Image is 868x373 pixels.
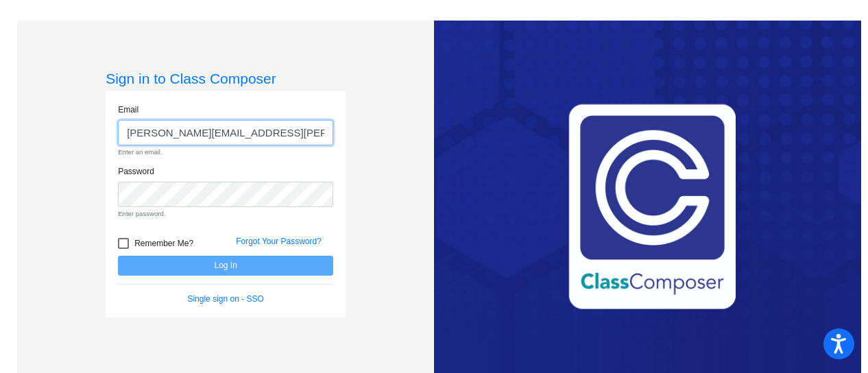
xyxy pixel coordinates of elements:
a: Single sign on - SSO [187,294,263,304]
button: Log In [118,256,333,276]
small: Enter password. [118,209,333,219]
small: Enter an email. [118,147,333,157]
span: Remember Me? [134,235,193,252]
label: Password [118,165,154,178]
a: Forgot Your Password? [236,237,322,246]
h3: Sign in to Class Composer [106,70,346,87]
label: Email [118,104,138,116]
